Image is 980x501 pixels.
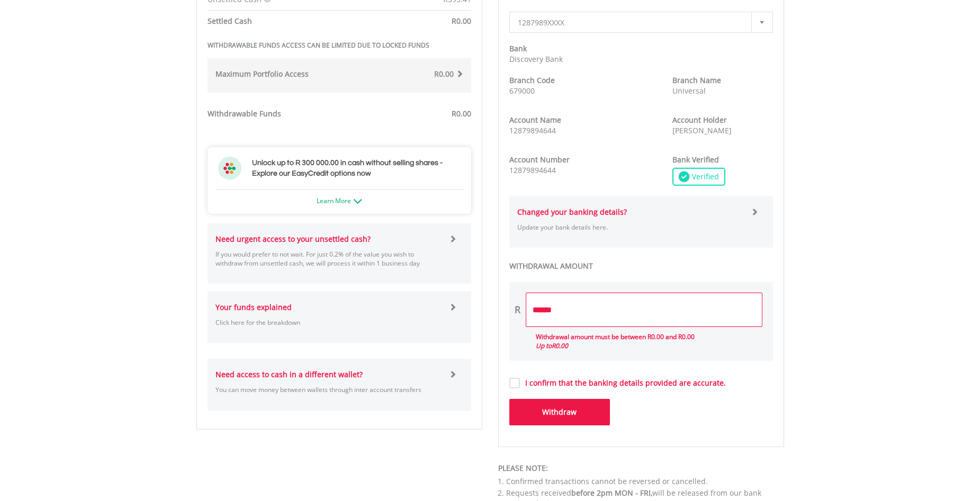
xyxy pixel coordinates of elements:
strong: Settled Cash [208,16,252,26]
div: PLEASE NOTE: [498,463,784,473]
strong: Branch Name [672,75,721,85]
span: [PERSON_NAME] [672,125,732,135]
div: R [515,303,520,317]
span: R0.00 [434,69,454,79]
label: I confirm that the banking details provided are accurate. [520,378,726,388]
li: Confirmed transactions cannot be reversed or cancelled. [506,476,784,487]
strong: Need urgent access to your unsettled cash? [215,234,371,244]
p: If you would prefer to not wait. For just 0.2% of the value you wish to withdraw from unsettled c... [215,250,442,268]
img: ec-flower.svg [218,157,241,180]
p: You can move money between wallets through inter account transfers [215,385,442,394]
strong: Bank Verified [672,154,719,165]
i: Up to [536,341,568,350]
span: R0.00 [452,16,471,26]
strong: Account Number [509,154,570,165]
strong: Branch Code [509,75,555,85]
span: Verified [689,171,719,182]
strong: Bank [509,43,527,53]
a: Learn More [317,196,362,205]
strong: Withdrawable Funds [208,108,281,119]
span: 1287989XXXX [518,12,749,33]
p: Update your bank details here. [517,223,743,232]
span: R0.00 [452,108,471,119]
strong: Your funds explained [215,302,292,312]
strong: Account Holder [672,115,727,125]
label: WITHDRAWAL AMOUNT [509,261,773,271]
strong: Account Name [509,115,561,125]
h3: Unlock up to R 300 000.00 in cash without selling shares - Explore our EasyCredit options now [252,158,461,179]
strong: Changed your banking details? [517,207,627,217]
span: 12879894644 [509,165,556,175]
span: Universal [672,86,706,96]
span: R0.00 [552,341,568,350]
span: before 2pm MON - FRI, [571,488,652,498]
p: Click here for the breakdown [215,318,442,327]
strong: WITHDRAWABLE FUNDS ACCESS CAN BE LIMITED DUE TO LOCKED FUNDS [208,41,429,50]
strong: Maximum Portfolio Access [215,69,309,79]
span: Withdrawal amount must be between R0.00 and R0.00 [536,332,695,341]
span: 12879894644 [509,125,556,135]
span: Discovery Bank [509,54,563,64]
span: 679000 [509,86,535,96]
a: Need access to cash in a different wallet? You can move money between wallets through inter accou... [215,359,463,410]
img: ec-arrow-down.png [354,199,362,204]
strong: Need access to cash in a different wallet? [215,369,363,379]
button: Withdraw [509,399,610,425]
